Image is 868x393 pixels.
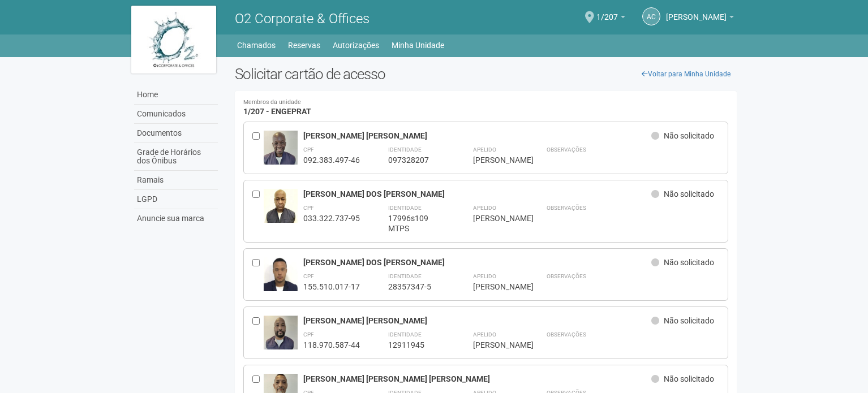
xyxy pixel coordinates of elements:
[547,146,586,153] strong: Observações
[264,131,298,174] img: user.jpg
[134,105,218,124] a: Comunicados
[303,189,651,199] div: [PERSON_NAME] DOS [PERSON_NAME]
[134,124,218,143] a: Documentos
[264,316,298,353] img: user.jpg
[388,340,445,350] div: 12911945
[596,2,618,21] span: 1/207
[666,14,734,23] a: [PERSON_NAME]
[388,146,422,153] strong: Identidade
[303,316,651,326] div: [PERSON_NAME] [PERSON_NAME]
[388,282,445,292] div: 28357347-5
[134,171,218,190] a: Ramais
[303,146,314,153] strong: CPF
[664,258,714,267] span: Não solicitado
[666,2,727,21] span: Andréa Cunha
[237,37,276,53] a: Chamados
[664,374,714,383] span: Não solicitado
[235,66,737,83] h2: Solicitar cartão de acesso
[473,213,518,223] div: [PERSON_NAME]
[642,7,660,25] a: AC
[547,331,586,338] strong: Observações
[243,100,728,106] small: Membros da unidade
[303,374,651,384] div: [PERSON_NAME] [PERSON_NAME] [PERSON_NAME]
[392,37,444,53] a: Minha Unidade
[388,213,445,234] div: 17996s109 MTPS
[664,189,714,198] span: Não solicitado
[664,316,714,325] span: Não solicitado
[303,205,314,211] strong: CPF
[303,213,360,223] div: 033.322.737-95
[131,6,216,74] img: logo.jpg
[635,66,737,83] a: Voltar para Minha Unidade
[235,11,369,27] span: O2 Corporate & Offices
[596,14,625,23] a: 1/207
[303,340,360,350] div: 118.970.587-44
[473,273,496,279] strong: Apelido
[264,257,298,296] img: user.jpg
[664,131,714,140] span: Não solicitado
[547,205,586,211] strong: Observações
[388,205,422,211] strong: Identidade
[388,273,422,279] strong: Identidade
[473,155,518,165] div: [PERSON_NAME]
[473,282,518,292] div: [PERSON_NAME]
[303,331,314,338] strong: CPF
[473,340,518,350] div: [PERSON_NAME]
[333,37,379,53] a: Autorizações
[303,155,360,165] div: 092.383.497-46
[303,257,651,267] div: [PERSON_NAME] DOS [PERSON_NAME]
[303,282,360,292] div: 155.510.017-17
[388,155,445,165] div: 097328207
[288,37,320,53] a: Reservas
[388,331,422,338] strong: Identidade
[473,331,496,338] strong: Apelido
[473,146,496,153] strong: Apelido
[243,100,728,116] h4: 1/207 - ENGEPRAT
[134,209,218,228] a: Anuncie sua marca
[547,273,586,279] strong: Observações
[134,85,218,105] a: Home
[134,143,218,171] a: Grade de Horários dos Ônibus
[473,205,496,211] strong: Apelido
[264,189,298,225] img: user.jpg
[303,273,314,279] strong: CPF
[134,190,218,209] a: LGPD
[303,131,651,141] div: [PERSON_NAME] [PERSON_NAME]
